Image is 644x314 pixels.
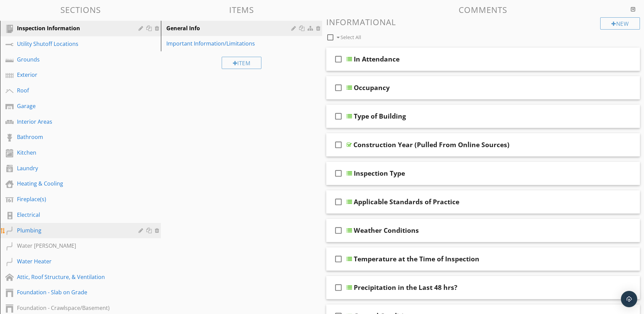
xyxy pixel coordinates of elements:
div: Laundry [17,164,129,172]
h3: Items [161,5,322,14]
div: Roof [17,86,129,94]
div: Inspection Information [17,24,129,32]
div: Interior Areas [17,118,129,126]
div: Construction Year (Pulled From Online Sources) [353,141,510,149]
i: check_box_outline_blank [333,165,344,181]
div: Fireplace(s) [17,195,129,203]
i: check_box_outline_blank [333,222,344,239]
div: In Attendance [354,55,400,63]
div: Heating & Cooling [17,179,129,188]
div: New [600,17,640,30]
div: Foundation - Crawlspace/Basement) [17,304,129,312]
i: check_box_outline_blank [333,137,344,153]
div: Utility Shutoff Locations [17,40,129,48]
i: check_box_outline_blank [333,80,344,96]
div: Precipitation in the Last 48 hrs? [354,283,457,292]
div: Water Heater [17,257,129,265]
i: check_box_outline_blank [333,51,344,67]
div: Electrical [17,211,129,219]
div: Attic, Roof Structure, & Ventilation [17,273,129,281]
div: Type of Building [354,112,406,120]
div: Bathroom [17,133,129,141]
span: Select All [341,34,361,40]
div: Item [222,57,262,69]
div: Foundation - Slab on Grade [17,288,129,296]
div: Plumbing [17,226,129,234]
div: Water [PERSON_NAME] [17,242,129,250]
div: Inspection Type [354,169,405,177]
h3: Comments [326,5,640,14]
div: General Info [166,24,293,32]
div: Grounds [17,55,129,64]
div: Garage [17,102,129,110]
div: Open Intercom Messenger [621,291,637,307]
div: Weather Conditions [354,226,419,234]
i: check_box_outline_blank [333,108,344,124]
div: Applicable Standards of Practice [354,198,459,206]
i: check_box_outline_blank [333,194,344,210]
h3: Informational [326,17,640,27]
div: Occupancy [354,84,390,92]
i: check_box_outline_blank [333,279,344,296]
div: Important Information/Limitations [166,39,293,48]
div: Temperature at the Time of Inspection [354,255,479,263]
i: check_box_outline_blank [333,251,344,267]
div: Kitchen [17,149,129,157]
div: Exterior [17,71,129,79]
